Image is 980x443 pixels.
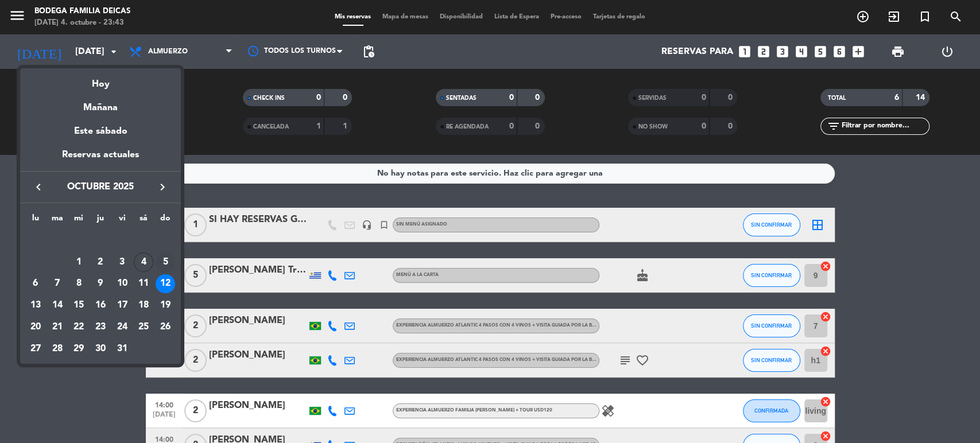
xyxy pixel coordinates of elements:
div: 28 [48,339,67,359]
td: 8 de octubre de 2025 [68,273,90,295]
td: 17 de octubre de 2025 [111,294,133,316]
th: viernes [111,212,133,230]
div: 21 [48,317,67,337]
td: 20 de octubre de 2025 [25,316,47,338]
td: 24 de octubre de 2025 [111,316,133,338]
td: 10 de octubre de 2025 [111,273,133,295]
div: Este sábado [20,115,181,147]
div: 13 [26,296,45,315]
td: 21 de octubre de 2025 [47,316,68,338]
td: 18 de octubre de 2025 [133,294,155,316]
th: miércoles [68,212,90,230]
div: 17 [113,296,132,315]
div: 26 [156,317,175,337]
div: Mañana [20,92,181,115]
td: 30 de octubre de 2025 [90,338,111,360]
div: 12 [156,274,175,294]
div: 7 [48,274,67,294]
div: 24 [113,317,132,337]
button: keyboard_arrow_left [28,180,49,195]
div: 31 [113,339,132,359]
td: 13 de octubre de 2025 [25,294,47,316]
td: 7 de octubre de 2025 [47,273,68,295]
div: 2 [91,252,110,272]
div: 18 [134,296,153,315]
div: 23 [91,317,110,337]
div: 29 [69,339,88,359]
td: 23 de octubre de 2025 [90,316,111,338]
td: 25 de octubre de 2025 [133,316,155,338]
td: 31 de octubre de 2025 [111,338,133,360]
div: Reservas actuales [20,147,181,171]
div: 6 [26,274,45,294]
td: 16 de octubre de 2025 [90,294,111,316]
div: 9 [91,274,110,294]
div: 5 [156,252,175,272]
th: jueves [90,212,111,230]
i: keyboard_arrow_right [156,180,169,194]
td: 22 de octubre de 2025 [68,316,90,338]
td: 9 de octubre de 2025 [90,273,111,295]
div: 20 [26,317,45,337]
td: 28 de octubre de 2025 [47,338,68,360]
th: lunes [25,212,47,230]
td: 27 de octubre de 2025 [25,338,47,360]
div: 14 [48,296,67,315]
td: 12 de octubre de 2025 [154,273,176,295]
div: Hoy [20,68,181,92]
div: 10 [113,274,132,294]
td: 4 de octubre de 2025 [133,251,155,273]
td: 1 de octubre de 2025 [68,251,90,273]
th: domingo [154,212,176,230]
div: 22 [69,317,88,337]
td: 15 de octubre de 2025 [68,294,90,316]
div: 30 [91,339,110,359]
th: martes [47,212,68,230]
td: 5 de octubre de 2025 [154,251,176,273]
td: 14 de octubre de 2025 [47,294,68,316]
div: 19 [156,296,175,315]
td: 26 de octubre de 2025 [154,316,176,338]
div: 25 [134,317,153,337]
span: octubre 2025 [49,180,152,195]
td: 29 de octubre de 2025 [68,338,90,360]
div: 16 [91,296,110,315]
td: 6 de octubre de 2025 [25,273,47,295]
td: 3 de octubre de 2025 [111,251,133,273]
div: 27 [26,339,45,359]
div: 15 [69,296,88,315]
div: 11 [134,274,153,294]
td: 2 de octubre de 2025 [90,251,111,273]
td: 19 de octubre de 2025 [154,294,176,316]
th: sábado [133,212,155,230]
div: 3 [113,252,132,272]
div: 8 [69,274,88,294]
td: OCT. [25,230,176,251]
td: 11 de octubre de 2025 [133,273,155,295]
button: keyboard_arrow_right [152,180,173,195]
div: 4 [134,252,153,272]
div: 1 [69,252,88,272]
i: keyboard_arrow_left [32,180,45,194]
